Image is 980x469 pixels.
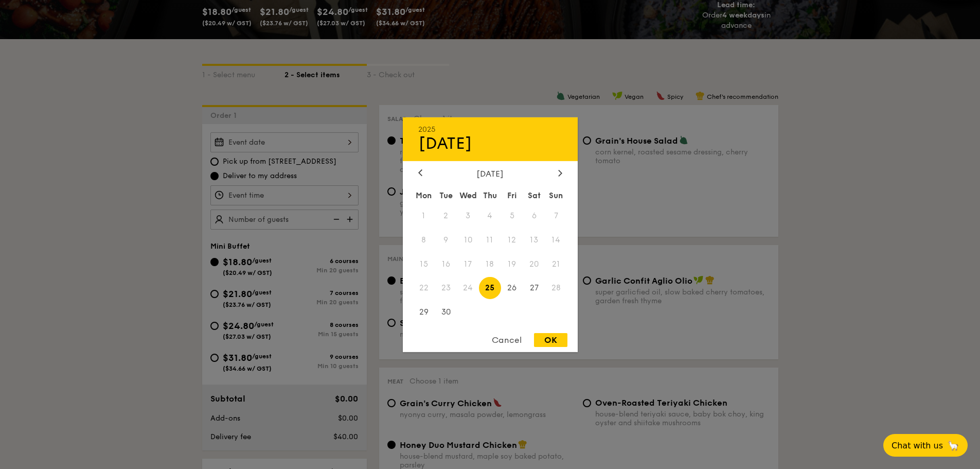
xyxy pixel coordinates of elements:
span: 15 [413,253,435,275]
div: Fri [501,186,523,204]
div: [DATE] [418,133,562,153]
span: 11 [479,229,501,251]
span: 5 [501,204,523,227]
div: Wed [457,186,479,204]
span: 12 [501,229,523,251]
div: 2025 [418,125,562,133]
span: Chat with us [892,441,943,450]
span: 28 [545,277,567,299]
span: 🦙 [947,440,959,451]
span: 30 [435,301,457,323]
span: 6 [523,204,545,227]
div: Sat [523,186,545,204]
span: 22 [413,277,435,299]
span: 1 [413,204,435,227]
span: 16 [435,253,457,275]
span: 26 [501,277,523,299]
span: 27 [523,277,545,299]
div: Thu [479,186,501,204]
div: Cancel [482,333,532,347]
span: 10 [457,229,479,251]
span: 20 [523,253,545,275]
div: OK [534,333,567,347]
span: 7 [545,204,567,227]
span: 24 [457,277,479,299]
span: 17 [457,253,479,275]
span: 4 [479,204,501,227]
span: 18 [479,253,501,275]
span: 13 [523,229,545,251]
div: Mon [413,186,435,204]
span: 14 [545,229,567,251]
span: 3 [457,204,479,227]
span: 29 [413,301,435,323]
div: Tue [435,186,457,204]
span: 19 [501,253,523,275]
span: 8 [413,229,435,251]
span: 21 [545,253,567,275]
span: 25 [479,277,501,299]
span: 2 [435,204,457,227]
div: Sun [545,186,567,204]
div: [DATE] [418,168,562,178]
button: Chat with us🦙 [883,434,968,457]
span: 23 [435,277,457,299]
span: 9 [435,229,457,251]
